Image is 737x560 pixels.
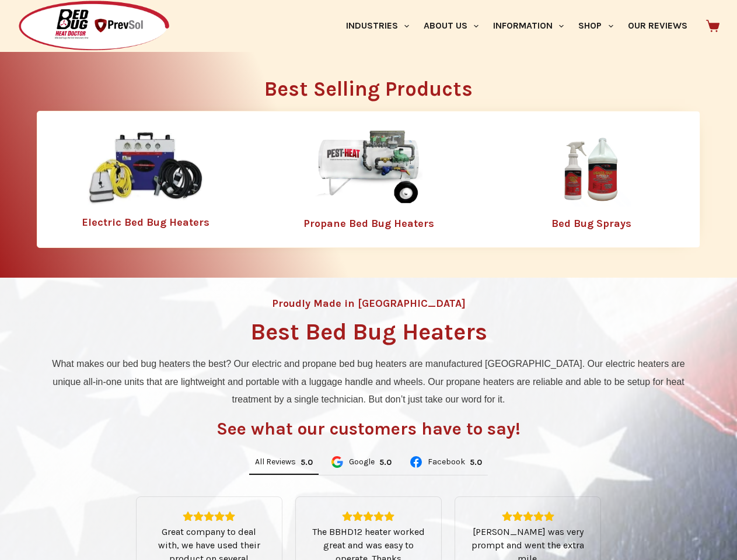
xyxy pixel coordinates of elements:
[470,457,482,467] div: 5.0
[379,457,392,467] div: Rating: 5.0 out of 5
[428,458,465,466] span: Facebook
[303,217,434,230] a: Propane Bed Bug Heaters
[272,298,466,309] h4: Proudly Made in [GEOGRAPHIC_DATA]
[216,420,521,437] h3: See what our customers have to say!
[379,457,392,467] div: 5.0
[9,5,44,40] button: Open LiveChat chat widget
[469,511,586,521] div: Rating: 5.0 out of 5
[310,511,427,521] div: Rating: 5.0 out of 5
[301,457,313,467] div: Rating: 5.0 out of 5
[301,457,313,467] div: 5.0
[43,355,694,408] p: What makes our bed bug heaters the best? Our electric and propane bed bug heaters are manufacture...
[82,216,209,229] a: Electric Bed Bug Heaters
[349,458,375,466] span: Google
[255,458,296,466] span: All Reviews
[250,320,487,344] h1: Best Bed Bug Heaters
[551,217,631,230] a: Bed Bug Sprays
[470,457,482,467] div: Rating: 5.0 out of 5
[37,79,700,99] h2: Best Selling Products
